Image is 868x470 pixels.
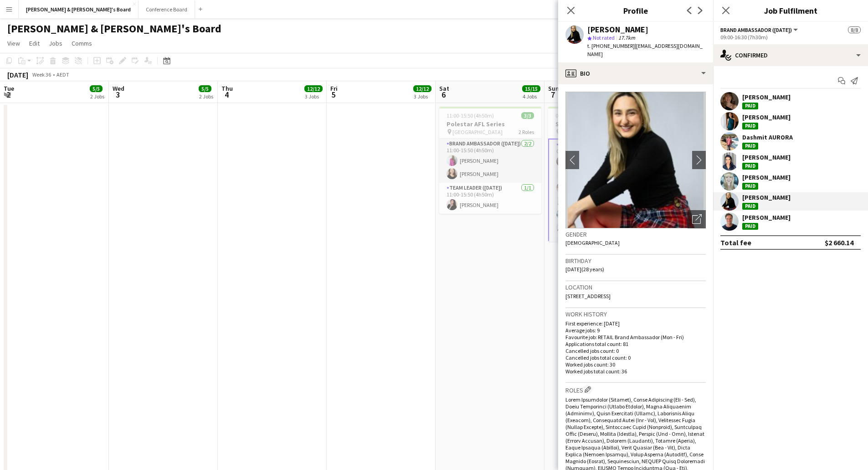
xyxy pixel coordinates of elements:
[2,89,14,100] span: 2
[439,120,541,128] h3: Polestar AFL Series
[439,84,449,93] span: Sat
[742,183,758,190] div: Paid
[565,266,604,273] span: [DATE] (28 years)
[565,354,706,361] p: Cancelled jobs total count: 0
[616,34,637,41] span: 17.7km
[7,70,28,79] div: [DATE]
[29,39,40,47] span: Edit
[720,26,799,33] button: Brand Ambassador ([DATE])
[720,34,861,41] div: 09:00-16:30 (7h30m)
[848,26,861,33] span: 8/8
[742,103,758,109] div: Paid
[330,84,338,93] span: Fri
[220,89,233,100] span: 4
[548,139,650,251] app-card-role: Brand Ambassador ([DATE])7/709:00-16:30 (7h30m)[PERSON_NAME][PERSON_NAME]Dashmit AURORA[PERSON_NA...
[720,238,751,247] div: Total fee
[413,85,431,92] span: 12/12
[4,37,24,49] a: View
[26,37,43,49] a: Edit
[565,327,706,334] p: Average jobs: 9
[742,123,758,129] div: Paid
[548,107,650,242] app-job-card: 09:00-16:30 (7h30m)8/8Snapchat Sydney Event [GEOGRAPHIC_DATA]2 RolesBrand Ambassador ([DATE])7/70...
[68,37,96,49] a: Comms
[438,89,449,100] span: 6
[742,203,758,210] div: Paid
[56,71,69,78] div: AEDT
[519,129,534,135] span: 2 Roles
[742,113,791,121] div: [PERSON_NAME]
[742,163,758,170] div: Paid
[558,5,713,16] h3: Profile
[139,0,195,18] button: Conference Board
[447,112,494,119] span: 11:00-15:50 (4h50m)
[19,0,139,18] button: [PERSON_NAME] & [PERSON_NAME]'s Board
[439,107,541,214] app-job-card: 11:00-15:50 (4h50m)3/3Polestar AFL Series [GEOGRAPHIC_DATA]2 RolesBrand Ambassador ([DATE])2/211:...
[199,93,213,100] div: 2 Jobs
[199,85,211,92] span: 5/5
[90,93,104,100] div: 2 Jobs
[565,320,706,327] p: First experience: [DATE]
[555,112,603,119] span: 09:00-16:30 (7h30m)
[565,310,706,318] h3: Work history
[593,34,615,41] span: Not rated
[439,183,541,214] app-card-role: Team Leader ([DATE])1/111:00-15:50 (4h50m)[PERSON_NAME]
[522,85,540,92] span: 15/15
[742,213,791,222] div: [PERSON_NAME]
[304,85,323,92] span: 12/12
[688,210,706,228] div: Open photos pop-in
[439,139,541,183] app-card-role: Brand Ambassador ([DATE])2/211:00-15:50 (4h50m)[PERSON_NAME][PERSON_NAME]
[565,293,611,300] span: [STREET_ADDRESS]
[45,37,66,49] a: Jobs
[742,193,791,201] div: [PERSON_NAME]
[90,85,103,92] span: 5/5
[742,153,791,161] div: [PERSON_NAME]
[565,347,706,354] p: Cancelled jobs count: 0
[72,39,92,47] span: Comms
[742,93,791,101] div: [PERSON_NAME]
[558,62,713,84] div: Bio
[30,71,53,78] span: Week 36
[565,361,706,368] p: Worked jobs count: 30
[742,143,758,150] div: Paid
[565,368,706,375] p: Worked jobs total count: 36
[7,22,221,36] h1: [PERSON_NAME] & [PERSON_NAME]'s Board
[565,341,706,347] p: Applications total count: 81
[452,129,503,135] span: [GEOGRAPHIC_DATA]
[742,173,791,181] div: [PERSON_NAME]
[565,257,706,265] h3: Birthday
[521,112,534,119] span: 3/3
[713,44,868,66] div: Confirmed
[565,239,620,246] span: [DEMOGRAPHIC_DATA]
[305,93,322,100] div: 3 Jobs
[4,84,14,93] span: Tue
[587,42,635,49] span: t. [PHONE_NUMBER]
[565,334,706,341] p: Favourite job: RETAIL Brand Ambassador (Mon - Fri)
[587,42,703,57] span: | [EMAIL_ADDRESS][DOMAIN_NAME]
[329,89,338,100] span: 5
[565,92,706,228] img: Crew avatar or photo
[7,39,20,47] span: View
[548,120,650,128] h3: Snapchat Sydney Event
[742,133,793,141] div: Dashmit AURORA
[713,5,868,16] h3: Job Fulfilment
[742,223,758,230] div: Paid
[565,283,706,291] h3: Location
[113,84,124,93] span: Wed
[720,26,792,33] span: Brand Ambassador (Sunday)
[565,230,706,238] h3: Gender
[548,84,559,93] span: Sun
[523,93,540,100] div: 4 Jobs
[414,93,431,100] div: 3 Jobs
[111,89,124,100] span: 3
[565,385,706,394] h3: Roles
[221,84,233,93] span: Thu
[587,26,648,34] div: [PERSON_NAME]
[825,238,853,247] div: $2 660.14
[49,39,62,47] span: Jobs
[547,89,559,100] span: 7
